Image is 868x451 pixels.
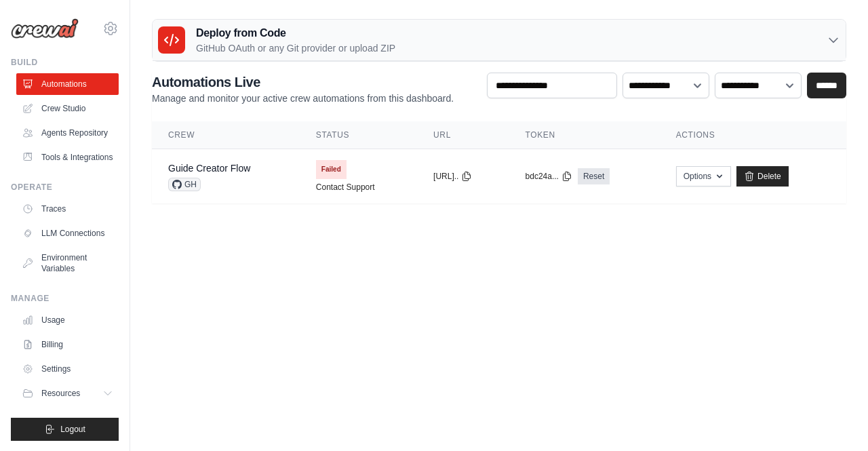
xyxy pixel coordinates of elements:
[11,57,119,68] div: Build
[16,146,119,168] a: Tools & Integrations
[16,198,119,220] a: Traces
[660,121,846,149] th: Actions
[11,182,119,193] div: Operate
[16,358,119,380] a: Settings
[196,25,395,41] h3: Deploy from Code
[168,178,201,191] span: GH
[11,18,79,39] img: Logo
[152,92,454,105] p: Manage and monitor your active crew automations from this dashboard.
[316,160,347,179] span: Failed
[578,168,610,184] a: Reset
[300,121,417,149] th: Status
[16,122,119,144] a: Agents Repository
[736,166,789,187] a: Delete
[509,121,660,149] th: Token
[11,418,119,441] button: Logout
[41,388,80,399] span: Resources
[16,383,119,404] button: Resources
[16,73,119,95] a: Automations
[526,171,572,182] button: bdc24a...
[60,424,85,435] span: Logout
[16,309,119,331] a: Usage
[152,73,454,92] h2: Automations Live
[168,163,250,174] a: Guide Creator Flow
[16,222,119,244] a: LLM Connections
[152,121,300,149] th: Crew
[676,166,731,187] button: Options
[316,182,375,193] a: Contact Support
[417,121,509,149] th: URL
[11,293,119,304] div: Manage
[16,334,119,355] a: Billing
[16,98,119,119] a: Crew Studio
[16,247,119,279] a: Environment Variables
[196,41,395,55] p: GitHub OAuth or any Git provider or upload ZIP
